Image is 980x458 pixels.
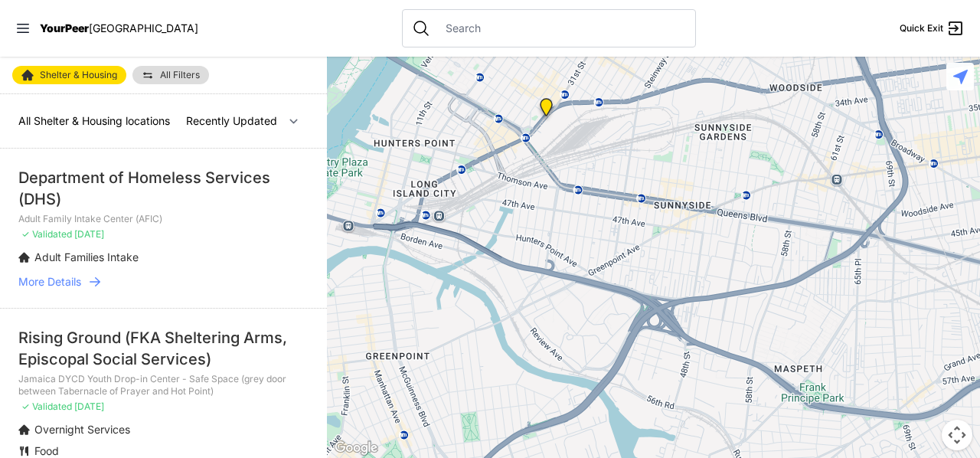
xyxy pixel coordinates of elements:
a: More Details [18,274,309,290]
a: Open this area in Google Maps (opens a new window) [331,438,381,458]
span: ✓ Validated [21,228,72,240]
a: All Filters [132,66,209,84]
span: [DATE] [74,228,104,240]
span: [GEOGRAPHIC_DATA] [89,21,198,34]
span: Food [34,444,59,457]
span: More Details [18,274,81,290]
div: Rising Ground (FKA Sheltering Arms, Episcopal Social Services) [18,327,309,370]
span: [DATE] [74,401,104,412]
span: All Shelter & Housing locations [18,114,170,127]
a: Quick Exit [900,19,965,38]
span: YourPeer [40,21,89,34]
a: YourPeer[GEOGRAPHIC_DATA] [40,24,198,33]
p: Jamaica DYCD Youth Drop-in Center - Safe Space (grey door between Tabernacle of Prayer and Hot Po... [18,373,309,397]
div: Queens - Main Office [537,98,556,123]
span: ✓ Validated [21,401,72,412]
span: Quick Exit [900,22,943,34]
span: Adult Families Intake [34,250,139,263]
a: Shelter & Housing [12,66,126,84]
p: Adult Family Intake Center (AFIC) [18,213,309,225]
span: Shelter & Housing [40,70,117,80]
span: All Filters [160,70,200,80]
img: Google [331,438,381,458]
div: Department of Homeless Services (DHS) [18,167,309,210]
span: Overnight Services [34,423,130,436]
button: Map camera controls [942,420,972,450]
input: Search [436,21,686,36]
